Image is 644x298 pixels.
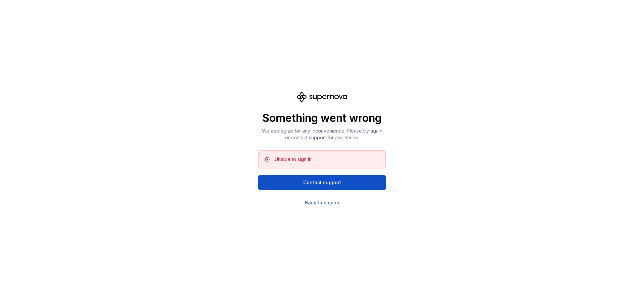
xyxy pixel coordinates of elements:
a: Back to sign in [305,199,339,206]
button: Contact support [258,175,386,190]
span: Contact support [303,179,341,186]
p: We apologize for any inconvenience. Please try again or contact support for assistance. [258,128,386,141]
div: Unable to sign in. [275,156,313,163]
p: Something went wrong [258,111,386,125]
